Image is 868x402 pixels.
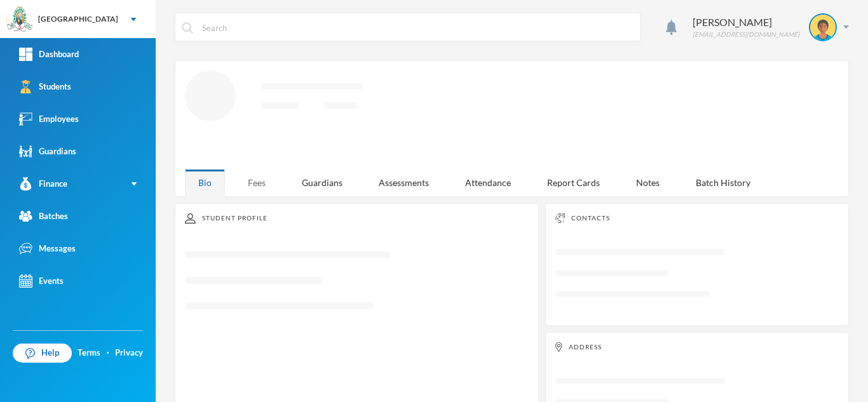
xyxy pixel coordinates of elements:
div: Batches [19,210,68,223]
img: logo [7,7,32,32]
div: Bio [185,169,225,196]
a: Terms [78,347,100,359]
div: Student Profile [185,213,529,224]
div: [EMAIL_ADDRESS][DOMAIN_NAME] [693,30,799,39]
a: Help [13,344,72,363]
div: Contacts [555,213,839,223]
div: Attendance [452,169,524,196]
div: Guardians [19,145,76,158]
div: Guardians [288,169,356,196]
img: STUDENT [810,15,836,40]
div: Report Cards [534,169,613,196]
div: [PERSON_NAME] [693,15,799,30]
div: Fees [234,169,279,196]
div: Events [19,274,64,288]
div: Finance [19,177,67,191]
input: Search [201,13,634,42]
a: Privacy [115,347,143,359]
div: [GEOGRAPHIC_DATA] [38,13,118,25]
div: Dashboard [19,48,79,61]
div: Employees [19,112,79,126]
div: Batch History [682,169,764,196]
img: search [182,22,193,34]
svg: Loading interface... [185,70,820,159]
div: Address [555,342,839,352]
svg: Loading interface... [185,243,529,328]
div: · [107,347,109,359]
div: Students [19,80,71,93]
svg: Loading interface... [555,242,839,312]
div: Messages [19,242,76,255]
div: Assessments [365,169,442,196]
div: Notes [623,169,673,196]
